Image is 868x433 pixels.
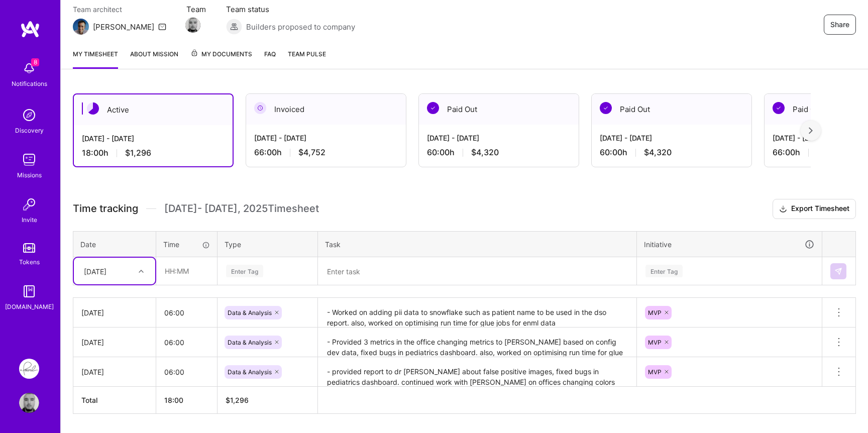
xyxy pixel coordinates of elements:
[773,102,785,114] img: Paid Out
[31,58,39,66] span: 8
[81,367,148,377] div: [DATE]
[246,94,406,125] div: Invoiced
[644,147,672,158] span: $4,320
[419,94,579,125] div: Paid Out
[139,269,144,274] i: icon Chevron
[645,263,683,279] div: Enter Tag
[830,20,849,30] span: Share
[12,78,47,89] div: Notifications
[600,147,743,158] div: 60:00 h
[190,49,252,60] span: My Documents
[226,263,263,279] div: Enter Tag
[19,194,39,214] img: Invite
[648,339,662,346] span: MVP
[84,266,106,276] div: [DATE]
[834,267,842,275] img: Submit
[779,204,787,214] i: icon Download
[427,102,439,114] img: Paid Out
[81,307,148,318] div: [DATE]
[648,309,662,316] span: MVP
[228,309,272,316] span: Data & Analysis
[226,4,355,15] span: Team status
[164,202,319,215] span: [DATE] - [DATE] , 2025 Timesheet
[17,393,42,413] a: User Avatar
[73,4,166,15] span: Team architect
[73,19,89,35] img: Team Architect
[226,396,249,404] span: $ 1,296
[19,58,39,78] img: bell
[5,301,54,312] div: [DOMAIN_NAME]
[319,329,635,356] textarea: - Provided 3 metrics in the office changing metrics to [PERSON_NAME] based on config dev data, fi...
[156,299,217,326] input: HH:MM
[19,105,39,125] img: discovery
[73,49,118,69] a: My timesheet
[254,147,398,158] div: 66:00 h
[298,147,325,158] span: $4,752
[773,199,856,219] button: Export Timesheet
[190,49,252,69] a: My Documents
[87,102,99,115] img: Active
[228,368,272,376] span: Data & Analysis
[218,231,318,257] th: Type
[74,94,233,125] div: Active
[254,102,266,114] img: Invoiced
[73,231,156,257] th: Date
[471,147,499,158] span: $4,320
[318,231,637,257] th: Task
[23,243,35,253] img: tokens
[17,170,42,180] div: Missions
[22,214,37,225] div: Invite
[246,22,355,32] span: Builders proposed to company
[19,150,39,170] img: teamwork
[592,94,751,125] div: Paid Out
[648,368,662,376] span: MVP
[156,329,217,356] input: HH:MM
[158,23,166,31] i: icon Mail
[264,49,276,69] a: FAQ
[156,359,217,385] input: HH:MM
[157,258,216,284] input: HH:MM
[226,19,242,35] img: Builders proposed to company
[319,299,635,327] textarea: - Worked on adding pii data to snowflake such as patient name to be used in the dso report. also,...
[186,17,199,34] a: Team Member Avatar
[185,18,200,33] img: Team Member Avatar
[824,15,856,35] button: Share
[73,202,138,215] span: Time tracking
[17,359,42,379] a: Pearl: Data Science Team
[73,387,156,414] th: Total
[644,239,815,250] div: Initiative
[19,257,40,267] div: Tokens
[228,339,272,346] span: Data & Analysis
[156,387,218,414] th: 18:00
[125,148,151,158] span: $1,296
[288,50,326,58] span: Team Pulse
[319,358,635,386] textarea: - provided report to dr [PERSON_NAME] about false positive images, fixed bugs in pediatrics dashb...
[427,147,571,158] div: 60:00 h
[809,127,813,134] img: right
[20,20,40,38] img: logo
[15,125,44,136] div: Discovery
[600,133,743,143] div: [DATE] - [DATE]
[186,4,206,15] span: Team
[81,337,148,348] div: [DATE]
[427,133,571,143] div: [DATE] - [DATE]
[19,281,39,301] img: guide book
[82,133,225,144] div: [DATE] - [DATE]
[82,148,225,158] div: 18:00 h
[163,239,210,250] div: Time
[600,102,612,114] img: Paid Out
[130,49,178,69] a: About Mission
[254,133,398,143] div: [DATE] - [DATE]
[93,22,154,32] div: [PERSON_NAME]
[19,393,39,413] img: User Avatar
[19,359,39,379] img: Pearl: Data Science Team
[288,49,326,69] a: Team Pulse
